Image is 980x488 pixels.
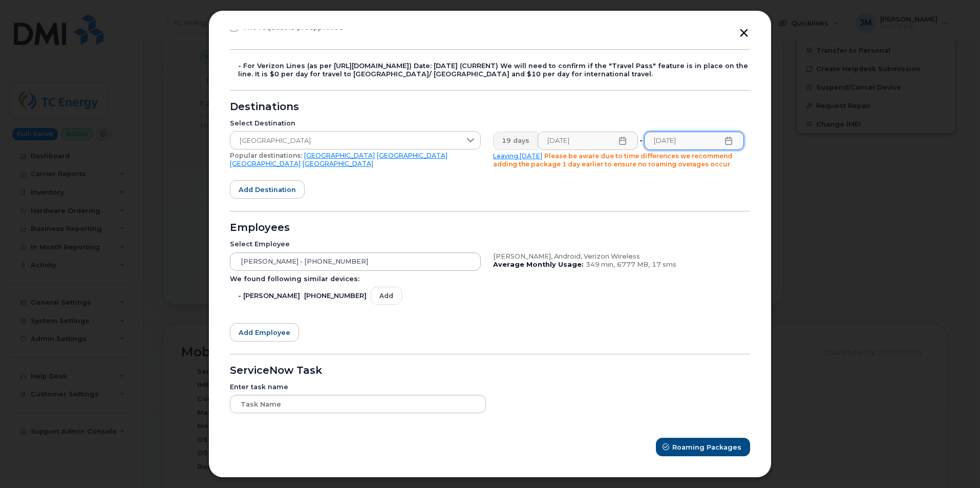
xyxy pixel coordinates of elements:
span: Please be aware due to time differences we recommend adding the package 1 day earlier to ensure n... [493,152,732,168]
span: 6777 MB, [617,261,650,268]
div: We found following similar devices: [230,275,481,283]
a: [GEOGRAPHIC_DATA] [377,152,448,159]
iframe: Messenger Launcher [935,443,972,480]
a: Leaving [DATE] [493,152,542,160]
input: Task Name [230,395,486,413]
span: Add destination [239,185,296,195]
button: Add employee [230,323,299,342]
input: Search device [230,252,481,271]
button: Add destination [230,180,305,199]
div: - [637,132,645,150]
a: [GEOGRAPHIC_DATA] [304,152,375,159]
div: Destinations [230,103,750,111]
span: 17 sms [652,261,676,268]
span: Italy [230,132,461,150]
span: [PHONE_NUMBER] [304,292,367,300]
b: Average Monthly Usage: [493,261,584,268]
span: Popular destinations: [230,152,302,159]
button: Add [371,287,402,305]
span: Add employee [239,328,290,337]
a: [GEOGRAPHIC_DATA] [230,160,301,167]
div: [PERSON_NAME], Android, Verizon Wireless [493,252,744,261]
div: Enter task name [230,383,750,391]
div: Employees [230,224,750,232]
span: - [PERSON_NAME] [238,292,300,300]
div: ServiceNow Task [230,367,750,375]
span: 349 min, [586,261,615,268]
input: Please fill out this field [538,132,638,150]
input: Please fill out this field [644,132,744,150]
div: Select Destination [230,119,481,128]
div: - For Verizon Lines (as per [URL][DOMAIN_NAME]) Date: [DATE] (CURRENT) We will need to confirm if... [238,62,750,78]
div: Select Employee [230,240,481,248]
button: Roaming Packages [656,438,750,456]
span: The request is preapproved [242,24,343,31]
span: Roaming Packages [672,442,741,452]
a: [GEOGRAPHIC_DATA] [303,160,373,167]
